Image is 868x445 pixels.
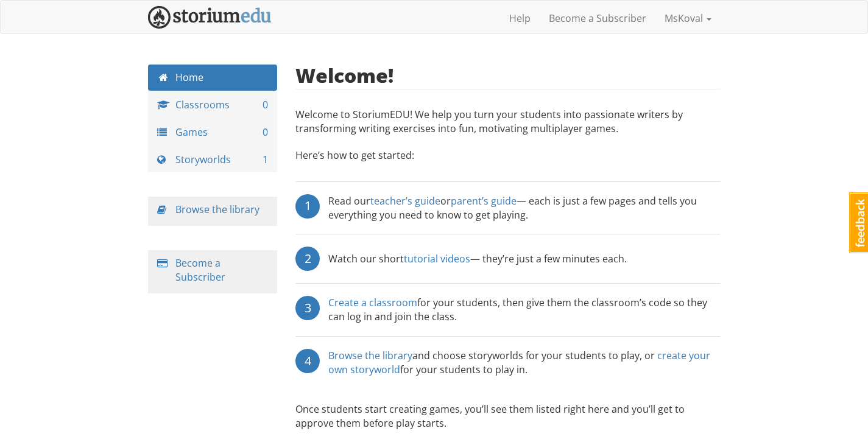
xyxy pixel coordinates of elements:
div: Watch our short — they’re just a few minutes each. [328,247,627,271]
a: parent’s guide [451,194,517,208]
span: 0 [263,98,268,112]
img: StoriumEDU [148,6,272,29]
div: 3 [295,296,320,320]
a: Browse the library [175,203,259,216]
a: MsKoval [655,3,721,33]
p: Once students start creating games, you’ll see them listed right here and you’ll get to approve t... [295,402,721,430]
span: 0 [263,125,268,139]
div: 1 [295,194,320,219]
a: tutorial videos [404,252,470,265]
p: Welcome to StoriumEDU! We help you turn your students into passionate writers by transforming wri... [295,108,721,142]
a: Browse the library [328,349,412,362]
div: for your students, then give them the classroom’s code so they can log in and join the class. [328,296,721,324]
a: Become a Subscriber [540,3,655,33]
h2: Welcome! [295,65,393,86]
a: Help [500,3,540,33]
a: Classrooms 0 [148,92,278,118]
a: Games 0 [148,119,278,145]
div: Read our or — each is just a few pages and tells you everything you need to know to get playing. [328,194,721,222]
div: and choose storyworlds for your students to play, or for your students to play in. [328,349,721,377]
a: Storyworlds 1 [148,147,278,173]
div: 2 [295,247,320,271]
a: Become a Subscriber [175,256,225,284]
span: 1 [263,153,268,167]
p: Here’s how to get started: [295,149,721,175]
div: 4 [295,349,320,373]
a: Home [148,65,278,91]
a: Create a classroom [328,296,417,309]
a: teacher’s guide [370,194,440,208]
a: create your own storyworld [328,349,710,376]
